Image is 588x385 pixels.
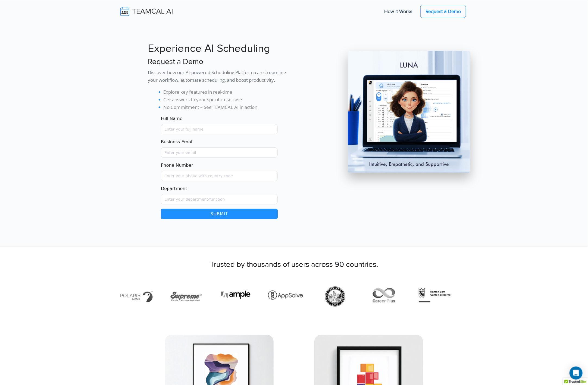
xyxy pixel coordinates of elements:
input: Enter your department/function [161,194,278,204]
li: 🔹 Explore key features in real-time [157,88,291,96]
img: http-supreme.co.in-%E2%80%931.png [167,284,204,309]
li: 🔹 Get answers to your specific use case [157,96,291,103]
label: Full Name [161,115,183,122]
li: 🔹 No Commitment – See TEAMCAL AI in action [157,103,291,111]
img: pic [348,51,470,173]
img: https-www.portland.gov-.png [317,284,353,309]
h3: Request a Demo [148,57,291,67]
input: Name must only contain letters and spaces [161,124,278,134]
input: Enter your email [161,147,278,158]
input: Enter your phone with country code [161,171,278,181]
a: How It Works [379,6,418,17]
button: Submit [161,209,278,219]
label: Phone Number [161,162,193,169]
img: http-den-ev.de-.png [118,284,154,309]
img: https-www.be.ch-de-start.html.png [416,284,453,309]
label: Department [161,185,187,192]
a: Request a Demo [420,5,466,18]
p: Discover how our AI-powered Scheduling Platform can streamline your workflow, automate scheduling... [148,69,291,84]
img: https-ample.co.in-.png [217,284,254,309]
div: Open Intercom Messenger [570,367,583,380]
label: Business Email [161,139,193,145]
h1: Experience AI Scheduling [148,42,291,55]
img: https-biotech-net.com-.png [466,284,502,309]
img: https-careerpluscanada.com-.png [366,284,403,309]
h3: Trusted by thousands of users across 90 countries. [118,260,470,269]
img: https-appsolve.com-%E2%80%931.png [267,284,304,309]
